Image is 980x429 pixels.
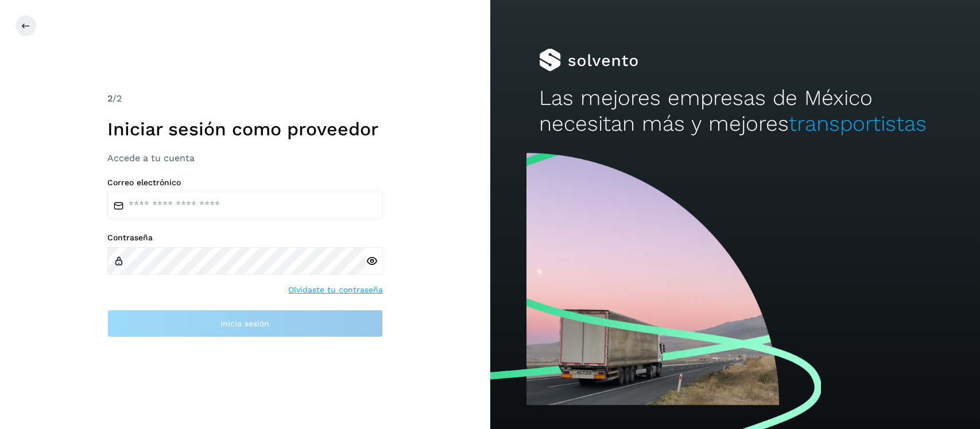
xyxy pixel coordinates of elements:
[107,118,383,140] h1: Iniciar sesión como proveedor
[220,319,269,327] span: Inicia sesión
[789,111,927,136] span: transportistas
[107,178,383,188] label: Correo electrónico
[107,92,383,106] div: /2
[107,233,383,243] label: Contraseña
[288,284,383,296] a: Olvidaste tu contraseña
[107,310,383,337] button: Inicia sesión
[107,93,113,104] span: 2
[107,153,383,163] h3: Accede a tu cuenta
[539,85,931,136] h2: Las mejores empresas de México necesitan más y mejores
